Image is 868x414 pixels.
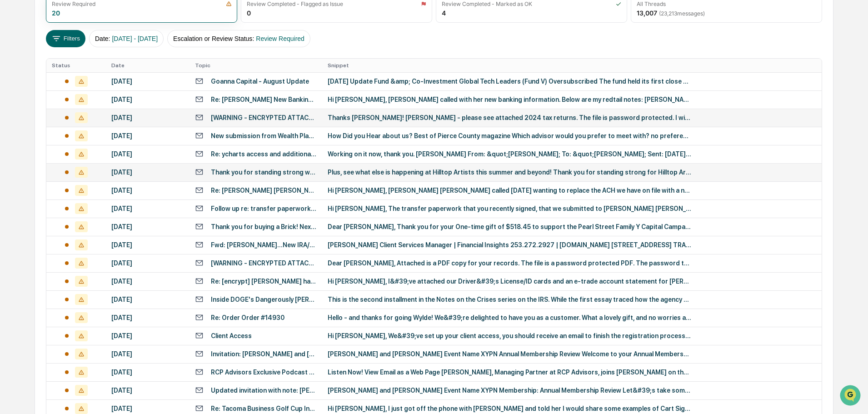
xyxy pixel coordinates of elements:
div: [DATE] [111,78,184,85]
p: How can we help? [9,19,165,34]
button: Escalation or Review Status:Review Required [167,30,310,47]
div: 🖐️ [9,162,16,170]
img: 8933085812038_c878075ebb4cc5468115_72.jpg [19,70,35,86]
span: Pylon [90,201,110,208]
div: Re: [PERSON_NAME] New Banking Info [211,96,317,103]
div: [DATE] [111,332,184,339]
div: Re: Tacoma Business Golf Cup Invitational [211,405,317,412]
div: [DATE] [111,259,184,267]
div: Updated invitation with note: [PERSON_NAME] and [PERSON_NAME] @ [DATE] 2:15pm - 2:45pm (MDT) ([EM... [211,387,317,394]
div: Hi [PERSON_NAME], I just got off the phone with [PERSON_NAME] and told her I would share some exa... [328,405,691,412]
div: Re: ycharts access and additional project [211,150,317,158]
div: [DATE] [111,150,184,158]
div: [DATE] [111,96,184,103]
span: • [75,124,79,131]
div: 4 [442,9,446,17]
div: [DATE] [111,405,184,412]
div: Goanna Capital - August Update [211,78,309,85]
div: All Threads [637,0,666,7]
div: [DATE] [111,169,184,176]
div: Review Completed - Flagged as Issue [247,0,343,7]
span: Data Lookup [18,179,57,188]
span: Preclearance [18,161,59,170]
img: 1746055101610-c473b297-6a78-478c-a979-82029cc54cd1 [9,70,25,86]
div: Client Access [211,332,252,339]
div: 🗄️ [66,162,73,170]
span: [PERSON_NAME] [28,124,74,131]
div: 0 [247,9,251,17]
div: [PERSON_NAME] Client Services Manager | Financial Insights 253.272.2927 | [DOMAIN_NAME] [STREET_A... [328,241,691,249]
div: [DATE] [111,314,184,321]
button: Date:[DATE] - [DATE] [89,30,164,47]
div: Start new chat [41,70,149,79]
div: Hello - and thanks for going Wylde! We&#39;re delighted to have you as a customer. What a lovely ... [328,314,691,321]
button: See all [141,99,165,110]
div: Dear [PERSON_NAME], Thank you for your One-time gift of $518.45 to support the Pearl Street Famil... [328,223,691,230]
div: [DATE] [111,205,184,212]
img: icon [226,1,232,7]
img: icon [616,1,621,7]
div: Hi [PERSON_NAME], We&#39;ve set up your client access, you should receive an email to finish the ... [328,332,691,339]
button: Filters [46,30,85,47]
div: Re: Order Order #14930 [211,314,284,321]
div: [DATE] [111,296,184,303]
div: Review Completed - Marked as OK [442,0,532,7]
button: Start new chat [155,72,165,83]
iframe: Open customer support [839,384,863,409]
span: Review Required [256,35,304,42]
a: 🔎Data Lookup [5,175,61,191]
div: Thank you for standing strong with Hilltop Artists students this spring. [211,169,317,176]
div: [WARNING - ENCRYPTED ATTACHMENT NOT VIRUS SCANNED] Re: Mutual client [211,114,317,121]
div: [DATE] Update Fund &amp; Co-Investment Global Tech Leaders (Fund V) Oversubscribed The fund held ... [328,78,691,85]
div: We're available if you need us! [41,79,125,86]
div: New submission from Wealth Planning Worksheet [211,132,317,140]
div: [PERSON_NAME] and [PERSON_NAME] Event Name XYPN Membership: Annual Membership Review Let&#39;s ta... [328,387,691,394]
th: Status [46,59,105,72]
div: Working on it now, thank you. [PERSON_NAME] From: &quot;[PERSON_NAME]; To: &quot;[PERSON_NAME]; S... [328,150,691,158]
img: Jordan Ford [9,115,24,130]
div: Hi [PERSON_NAME], I&#39;ve attached our Driver&#39;s License/ID cards and an e-trade account stat... [328,278,691,285]
div: Re: [encrypt] [PERSON_NAME] has sent you an encrypted message [211,278,317,285]
span: [DATE] - [DATE] [112,35,158,42]
div: Dear [PERSON_NAME], Attached is a PDF copy for your records. The file is a password protected PDF... [328,259,691,267]
div: [DATE] [111,278,184,285]
div: This is the second installment in the Notes on the Crises series on the IRS. While the first essa... [328,296,691,303]
div: Inside DOGE's Dangerously [PERSON_NAME] IRS Modernization Plan [211,296,317,303]
div: Hi [PERSON_NAME], The transfer paperwork that you recently signed, that we submitted to [PERSON_N... [328,205,691,212]
a: 🖐️Preclearance [5,158,62,174]
span: ( 23,213 messages) [659,10,705,17]
div: [WARNING - ENCRYPTED ATTACHMENT NOT VIRUS SCANNED] 2024 [PERSON_NAME] Tax Return [211,259,317,267]
div: 20 [52,9,60,17]
div: [DATE] [111,369,184,376]
div: Hi [PERSON_NAME], [PERSON_NAME] called with her new banking information. Below are my redtail not... [328,96,691,103]
div: Re: [PERSON_NAME] [PERSON_NAME] [211,187,317,194]
span: Attestations [75,161,113,170]
div: [DATE] [111,187,184,194]
div: [PERSON_NAME] and [PERSON_NAME] Event Name XYPN Annual Membership Review Welcome to your Annual M... [328,350,691,358]
a: Powered byPylon [64,200,110,208]
div: [DATE] [111,114,184,121]
div: Thanks [PERSON_NAME]! [PERSON_NAME] - please see attached 2024 tax returns. The file is password ... [328,114,691,121]
div: 🔎 [9,180,16,187]
div: [DATE] [111,241,184,249]
a: 🗄️Attestations [62,158,116,174]
img: icon [421,1,426,7]
div: RCP Advisors Exclusive Podcast Episode with Capital Allocators [211,369,317,376]
div: Hi [PERSON_NAME], [PERSON_NAME] [PERSON_NAME] called [DATE] wanting to replace the ACH we have on... [328,187,691,194]
th: Date [106,59,190,72]
th: Snippet [322,59,822,72]
div: [DATE] [111,350,184,358]
div: Plus, see what else is happening at Hilltop Artists this summer and beyond! Thank you for standin... [328,169,691,176]
div: Follow up re: transfer paperwork ([PERSON_NAME]) [211,205,317,212]
div: [DATE] [111,223,184,230]
div: Review Required [52,0,95,7]
div: Listen Now! View Email as a Web Page [PERSON_NAME], Managing Partner at RCP Advisors, joins [PERS... [328,369,691,376]
span: [DATE] [80,124,99,131]
div: Past conversations [9,101,58,108]
div: Thank you for buying a Brick! Next step inside [211,223,317,230]
div: Fwd: [PERSON_NAME]...New IRA/[PERSON_NAME] Daughter [211,241,317,249]
input: Clear [24,41,150,51]
div: How Did you Hear about us? Best of Pierce County magazine Which advisor would you prefer to meet ... [328,132,691,140]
